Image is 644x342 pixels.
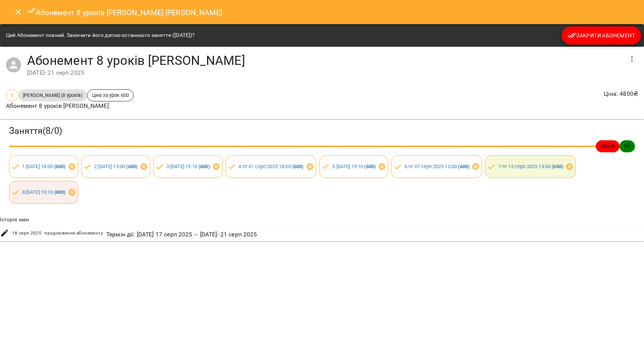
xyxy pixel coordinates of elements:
span: 0 ₴ [620,143,635,150]
div: 1.[DATE] 18:00 (600) [9,155,78,178]
h4: Абонемент 8 уроків [PERSON_NAME] [27,53,623,68]
a: 4.пт 01 серп 2025 18:00 (600) [238,164,303,169]
span: Ціна за урок 600 [87,92,133,99]
div: 3.[DATE] 19:10 (600) [153,155,223,178]
b: ( 600 ) [126,164,137,169]
span: 4800 ₴ [596,143,620,150]
span: 18 серп 2025 [12,230,42,237]
div: 8.[DATE] 19:10 (600) [9,181,78,204]
div: 6.чт 07 серп 2025 13:00 (600) [391,155,482,178]
div: 5.[DATE] 19:10 (600) [319,155,389,178]
p: Абонемент 8 уроків [PERSON_NAME] [6,101,134,110]
p: Ціна : 4800 ₴ [604,89,638,98]
a: 3.[DATE] 19:10 (600) [166,164,210,169]
button: Close [9,3,27,21]
b: ( 600 ) [198,164,210,169]
span: Закрити Абонемент [568,31,635,40]
div: 4.пт 01 серп 2025 18:00 (600) [226,155,316,178]
a: 6.чт 07 серп 2025 13:00 (600) [404,164,469,169]
b: ( 600 ) [458,164,469,169]
a: 8.[DATE] 19:10 (600) [22,189,66,195]
span: продовження абонементу [44,230,103,237]
a: 7.пт 15 серп 2025 18:00 (600) [498,164,563,169]
b: ( 600 ) [54,189,66,195]
span: [PERSON_NAME] (8 уроків) [18,92,87,99]
a: 2.[DATE] 13:00 (600) [94,164,137,169]
b: ( 600 ) [552,164,563,169]
div: [DATE] - 21 серп 2025 [27,68,623,77]
div: 2.[DATE] 13:00 (600) [81,155,151,178]
b: ( 600 ) [54,164,66,169]
button: Закрити Абонемент [562,26,641,44]
div: Термін дії : [DATE] 17 серп 2025 → [DATE] - 21 серп 2025 [105,229,259,241]
div: 7.пт 15 серп 2025 18:00 (600) [485,155,576,178]
b: ( 600 ) [292,164,304,169]
h3: Заняття ( 8 / 0 ) [9,125,635,137]
b: ( 600 ) [364,164,375,169]
span: 8 [6,92,18,99]
div: Цей Абонемент повний. Закінчити його датою останнього заняття ([DATE])? [6,29,195,42]
h6: Абонемент 8 уроків [PERSON_NAME] [PERSON_NAME] [27,6,222,18]
a: 5.[DATE] 19:10 (600) [332,164,375,169]
a: 1.[DATE] 18:00 (600) [22,164,66,169]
